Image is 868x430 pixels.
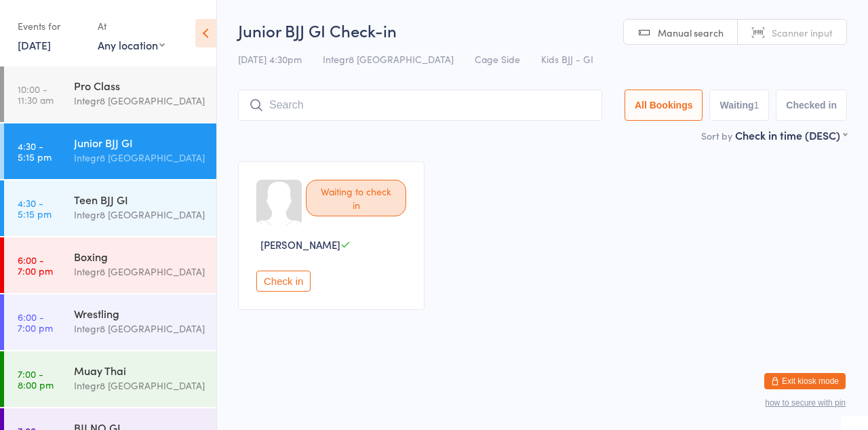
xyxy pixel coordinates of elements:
[74,192,205,207] div: Teen BJJ GI
[701,129,732,142] label: Sort by
[764,373,846,389] button: Exit kiosk mode
[4,351,216,407] a: 7:00 -8:00 pmMuay ThaiIntegr8 [GEOGRAPHIC_DATA]
[18,15,84,37] div: Events for
[323,52,454,66] span: Integr8 [GEOGRAPHIC_DATA]
[98,15,165,37] div: At
[238,90,602,121] input: Search
[4,66,216,122] a: 10:00 -11:30 amPro ClassIntegr8 [GEOGRAPHIC_DATA]
[735,128,847,142] div: Check in time (DESC)
[74,264,205,279] div: Integr8 [GEOGRAPHIC_DATA]
[4,180,216,236] a: 4:30 -5:15 pmTeen BJJ GIIntegr8 [GEOGRAPHIC_DATA]
[18,37,51,52] a: [DATE]
[18,140,52,162] time: 4:30 - 5:15 pm
[18,368,54,390] time: 7:00 - 8:00 pm
[625,90,703,121] button: All Bookings
[4,237,216,293] a: 6:00 -7:00 pmBoxingIntegr8 [GEOGRAPHIC_DATA]
[256,271,311,292] button: Check in
[765,398,846,408] button: how to secure with pin
[74,207,205,222] div: Integr8 [GEOGRAPHIC_DATA]
[4,123,216,179] a: 4:30 -5:15 pmJunior BJJ GIIntegr8 [GEOGRAPHIC_DATA]
[74,378,205,393] div: Integr8 [GEOGRAPHIC_DATA]
[709,90,769,121] button: Waiting1
[306,180,406,216] div: Waiting to check in
[260,237,340,252] span: [PERSON_NAME]
[74,306,205,321] div: Wrestling
[18,197,52,219] time: 4:30 - 5:15 pm
[74,363,205,378] div: Muay Thai
[776,90,847,121] button: Checked in
[238,52,302,66] span: [DATE] 4:30pm
[74,321,205,336] div: Integr8 [GEOGRAPHIC_DATA]
[658,26,724,39] span: Manual search
[4,294,216,350] a: 6:00 -7:00 pmWrestlingIntegr8 [GEOGRAPHIC_DATA]
[74,93,205,109] div: Integr8 [GEOGRAPHIC_DATA]
[74,78,205,93] div: Pro Class
[541,52,593,66] span: Kids BJJ - GI
[754,100,759,111] div: 1
[74,150,205,165] div: Integr8 [GEOGRAPHIC_DATA]
[772,26,833,39] span: Scanner input
[98,37,165,52] div: Any location
[74,249,205,264] div: Boxing
[238,19,847,41] h2: Junior BJJ GI Check-in
[18,83,54,105] time: 10:00 - 11:30 am
[18,254,53,276] time: 6:00 - 7:00 pm
[18,311,53,333] time: 6:00 - 7:00 pm
[475,52,520,66] span: Cage Side
[74,135,205,150] div: Junior BJJ GI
